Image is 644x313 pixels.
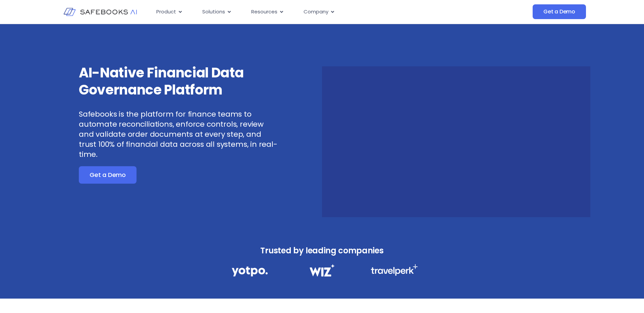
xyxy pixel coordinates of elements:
[90,172,126,178] span: Get a Demo
[79,109,280,160] p: Safebooks is the platform for finance teams to automate reconciliations, enforce controls, review...
[202,8,225,16] span: Solutions
[533,4,586,19] a: Get a Demo
[306,264,338,276] img: Financial Data Governance 2
[371,264,418,276] img: Financial Data Governance 3
[232,264,268,278] img: Financial Data Governance 1
[151,5,466,18] nav: Menu
[217,244,427,257] h3: Trusted by leading companies
[79,166,137,184] a: Get a Demo
[543,8,575,15] span: Get a Demo
[156,8,176,16] span: Product
[304,8,328,16] span: Company
[151,5,466,18] div: Menu Toggle
[79,64,280,99] h3: AI-Native Financial Data Governance Platform
[251,8,277,16] span: Resources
